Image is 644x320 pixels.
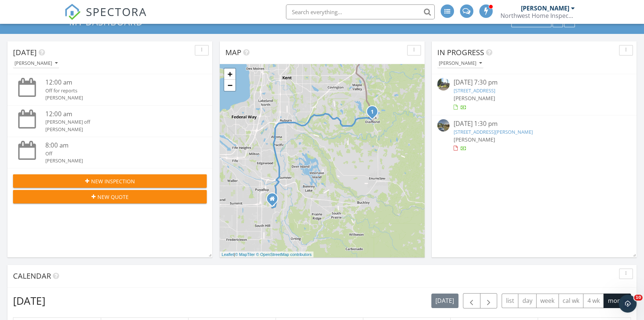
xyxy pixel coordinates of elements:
div: [PERSON_NAME] [45,126,191,133]
div: [PERSON_NAME] off [45,118,191,126]
button: list [502,294,518,308]
img: streetview [437,78,450,90]
h2: [DATE] [13,293,45,308]
div: 12:00 am [45,110,191,119]
span: Map [225,47,241,57]
a: Zoom out [224,80,235,91]
div: [PERSON_NAME] [15,61,58,66]
div: 8:00 am [45,141,191,150]
div: [PERSON_NAME] [439,61,482,66]
input: Search everything... [286,4,435,19]
span: [PERSON_NAME] [453,95,495,102]
i: 1 [371,110,374,115]
div: Dashboards [515,19,548,25]
div: | [220,251,313,258]
iframe: Intercom live chat [619,295,637,313]
a: © MapTiler [235,252,255,257]
span: Calendar [13,271,51,281]
div: [DATE] 7:30 pm [453,78,615,87]
div: 32709 2nd Ave , Black Diamond, WA 98010 [372,111,377,116]
div: [PERSON_NAME] [45,94,191,101]
span: In Progress [437,47,484,57]
button: month [603,294,631,308]
span: New Quote [97,193,129,201]
span: 10 [634,295,643,301]
span: [DATE] [13,47,37,57]
div: Off [45,150,191,157]
button: [PERSON_NAME] [13,58,59,69]
div: 4018 23rd St SE, Puyallup WA 98374 [272,199,277,203]
span: [PERSON_NAME] [453,136,495,143]
button: New Quote [13,190,207,203]
button: Previous month [463,293,480,308]
span: New Inspection [91,177,135,185]
button: day [518,294,537,308]
a: Zoom in [224,69,235,80]
a: Leaflet [222,252,234,257]
button: Next month [480,293,498,308]
button: New Inspection [13,174,207,188]
button: [PERSON_NAME] [437,58,483,69]
img: streetview [437,119,450,132]
button: week [536,294,559,308]
button: 4 wk [583,294,604,308]
span: SPECTORA [86,4,147,19]
a: [STREET_ADDRESS] [453,87,495,94]
a: [DATE] 1:30 pm [STREET_ADDRESS][PERSON_NAME] [PERSON_NAME] [437,119,631,152]
div: Northwest Home Inspector [500,12,575,19]
a: © OpenStreetMap contributors [256,252,312,257]
a: [DATE] 7:30 pm [STREET_ADDRESS] [PERSON_NAME] [437,78,631,111]
div: [PERSON_NAME] [45,157,191,164]
a: [STREET_ADDRESS][PERSON_NAME] [453,129,532,135]
div: [PERSON_NAME] [521,4,569,12]
img: The Best Home Inspection Software - Spectora [64,4,81,20]
div: Off for reports [45,87,191,94]
a: SPECTORA [64,10,147,26]
div: [DATE] 1:30 pm [453,119,615,129]
button: [DATE] [431,294,458,308]
button: cal wk [558,294,584,308]
div: 12:00 am [45,78,191,87]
